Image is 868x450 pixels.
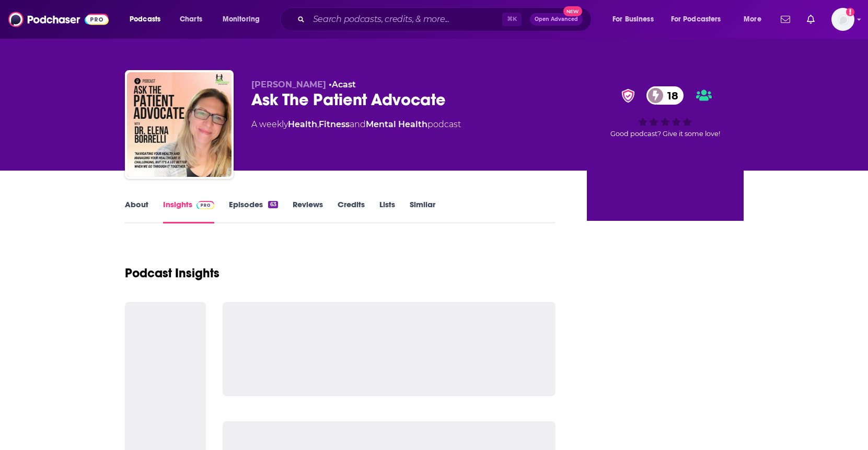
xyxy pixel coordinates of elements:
[803,10,819,28] a: Show notifications dropdown
[744,12,761,27] span: More
[251,80,326,89] span: [PERSON_NAME]
[317,119,319,129] span: ,
[125,265,219,281] h1: Podcast Insights
[777,10,794,28] a: Show notifications dropdown
[366,119,427,129] a: Mental Health
[329,80,356,89] span: •
[251,118,461,131] div: A weekly podcast
[535,17,578,22] span: Open Advanced
[125,199,148,223] a: About
[671,12,721,27] span: For Podcasters
[130,12,160,27] span: Podcasts
[610,130,720,138] span: Good podcast? Give it some love!
[379,199,395,223] a: Lists
[332,80,356,89] a: Acast
[8,9,109,29] img: Podchaser - Follow, Share and Rate Podcasts
[530,13,583,26] button: Open AdvancedNew
[293,199,323,223] a: Reviews
[338,199,365,223] a: Credits
[127,72,232,177] img: Ask The Patient Advocate
[563,6,582,16] span: New
[173,11,209,28] a: Charts
[163,199,215,223] a: InsightsPodchaser Pro
[350,119,366,129] span: and
[646,86,684,105] a: 18
[846,8,854,16] svg: Add a profile image
[319,119,350,129] a: Fitness
[215,11,273,28] button: open menu
[288,119,317,129] a: Health
[290,7,601,31] div: Search podcasts, credits, & more...
[664,11,736,28] button: open menu
[831,8,854,31] img: User Profile
[502,13,522,26] span: ⌘ K
[180,12,202,27] span: Charts
[196,201,215,209] img: Podchaser Pro
[268,201,277,208] div: 63
[618,89,638,103] img: verified Badge
[605,11,667,28] button: open menu
[309,11,502,28] input: Search podcasts, credits, & more...
[831,8,854,31] span: Logged in as KTMSseat4
[410,199,435,223] a: Similar
[657,86,684,105] span: 18
[612,12,654,27] span: For Business
[122,11,174,28] button: open menu
[587,80,744,144] div: verified Badge18Good podcast? Give it some love!
[736,11,774,28] button: open menu
[229,199,277,223] a: Episodes63
[831,8,854,31] button: Show profile menu
[223,12,260,27] span: Monitoring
